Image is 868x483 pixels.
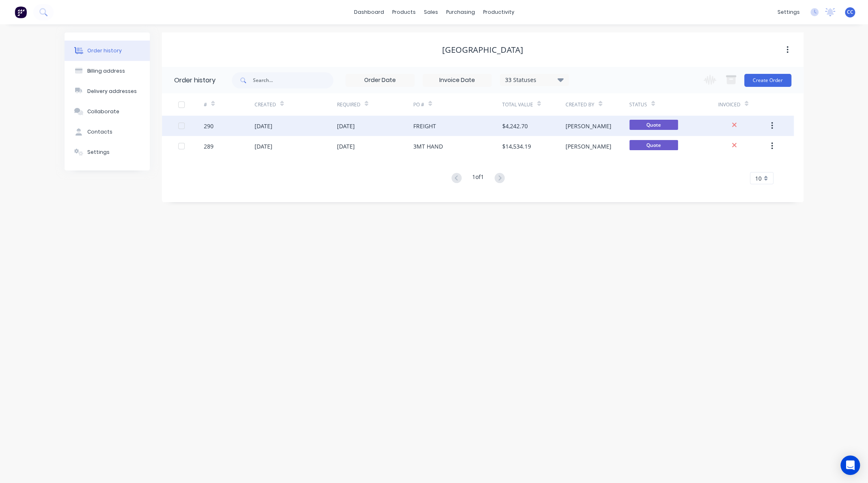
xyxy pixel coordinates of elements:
[413,122,436,130] div: FREIGHT
[15,6,27,18] img: Factory
[500,75,568,84] div: 33 Statuses
[773,6,804,18] div: settings
[629,140,678,150] span: Quote
[350,6,388,18] a: dashboard
[346,74,414,86] input: Order Date
[87,67,125,75] div: Billing address
[479,6,518,18] div: productivity
[755,174,762,183] span: 10
[255,101,276,108] div: Created
[253,72,333,88] input: Search...
[87,88,137,95] div: Delivery addresses
[255,142,272,151] div: [DATE]
[840,455,860,475] div: Open Intercom Messenger
[413,101,424,108] div: PO #
[744,74,791,87] button: Create Order
[255,93,337,116] div: Created
[413,93,502,116] div: PO #
[566,93,629,116] div: Created By
[204,101,207,108] div: #
[87,108,119,115] div: Collaborate
[337,93,413,116] div: Required
[337,122,355,130] div: [DATE]
[502,142,531,151] div: $14,534.19
[65,41,150,61] button: Order history
[442,6,479,18] div: purchasing
[65,101,150,122] button: Collaborate
[629,93,718,116] div: Status
[502,101,533,108] div: Total Value
[472,172,484,184] div: 1 of 1
[87,47,122,54] div: Order history
[420,6,442,18] div: sales
[87,128,112,136] div: Contacts
[566,101,594,108] div: Created By
[718,93,769,116] div: Invoiced
[388,6,420,18] div: products
[847,9,853,16] span: CC
[413,142,443,151] div: 3MT HAND
[204,142,214,151] div: 289
[87,149,110,156] div: Settings
[566,122,611,130] div: [PERSON_NAME]
[566,142,611,151] div: [PERSON_NAME]
[423,74,491,86] input: Invoice Date
[502,93,566,116] div: Total Value
[629,120,678,130] span: Quote
[204,122,214,130] div: 290
[255,122,272,130] div: [DATE]
[502,122,528,130] div: $4,242.70
[718,101,741,108] div: Invoiced
[65,122,150,142] button: Contacts
[629,101,647,108] div: Status
[442,45,523,55] div: [GEOGRAPHIC_DATA]
[65,142,150,162] button: Settings
[204,93,255,116] div: #
[337,101,361,108] div: Required
[337,142,355,151] div: [DATE]
[174,75,216,85] div: Order history
[65,61,150,81] button: Billing address
[65,81,150,101] button: Delivery addresses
